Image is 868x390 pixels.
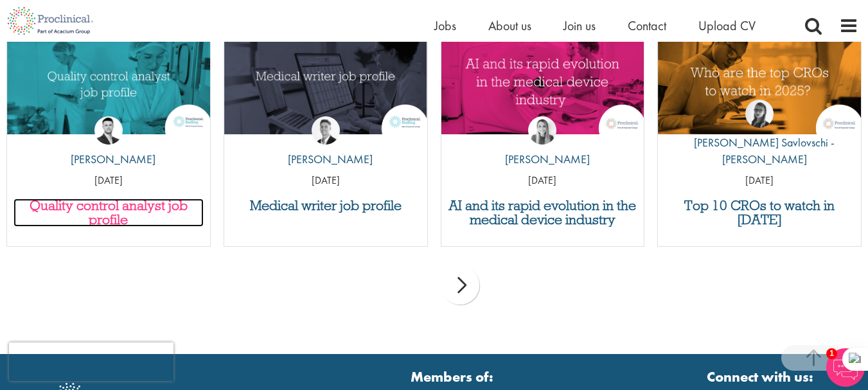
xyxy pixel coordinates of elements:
[278,151,373,168] p: [PERSON_NAME]
[224,29,427,143] a: Link to a post
[224,29,427,134] img: Medical writer job profile
[13,199,204,227] a: Quality control analyst job profile
[441,29,644,143] a: Link to a post
[434,17,456,34] a: Jobs
[94,116,123,145] img: Joshua Godden
[826,348,837,359] span: 1
[278,116,373,174] a: George Watson [PERSON_NAME]
[495,151,590,168] p: [PERSON_NAME]
[441,266,479,305] div: next
[563,17,596,34] a: Join us
[61,151,155,168] p: [PERSON_NAME]
[7,173,210,188] p: [DATE]
[231,199,421,213] a: Medical writer job profile
[658,29,861,134] img: Top 10 CROs 2025 | Proclinical
[745,100,774,128] img: Theodora Savlovschi - Wicks
[7,29,210,134] img: quality control analyst job profile
[664,199,855,227] a: Top 10 CROs to watch in [DATE]
[528,116,556,145] img: Hannah Burke
[61,116,155,174] a: Joshua Godden [PERSON_NAME]
[488,17,531,34] a: About us
[441,29,644,134] img: AI and Its Impact on the Medical Device Industry | Proclinical
[698,17,756,34] a: Upload CV
[826,348,865,387] img: Chatbot
[249,367,655,387] strong: Members of:
[658,173,861,188] p: [DATE]
[312,116,340,145] img: George Watson
[441,173,644,188] p: [DATE]
[658,100,861,173] a: Theodora Savlovschi - Wicks [PERSON_NAME] Savlovschi - [PERSON_NAME]
[495,116,590,174] a: Hannah Burke [PERSON_NAME]
[9,342,173,381] iframe: reCAPTCHA
[7,29,210,143] a: Link to a post
[224,173,427,188] p: [DATE]
[707,367,816,387] strong: Connect with us:
[628,17,666,34] a: Contact
[658,134,861,167] p: [PERSON_NAME] Savlovschi - [PERSON_NAME]
[448,199,638,227] a: AI and its rapid evolution in the medical device industry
